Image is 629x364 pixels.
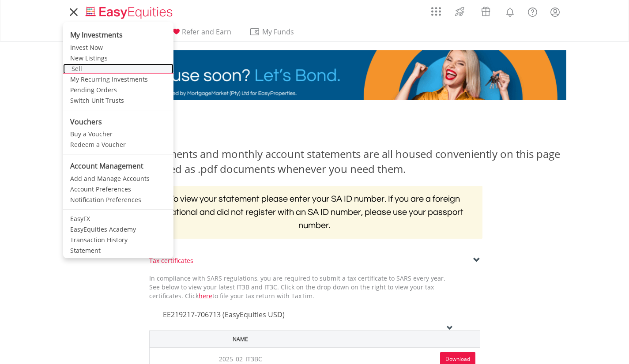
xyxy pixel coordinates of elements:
a: Add and Manage Accounts [63,173,173,184]
div: Your annual tax statements and monthly account statements are all housed conveniently on this pag... [63,146,566,177]
a: Refer and Earn [167,27,235,41]
a: AppsGrid [426,2,447,16]
a: Statement [63,245,173,256]
a: Vouchers [473,2,499,19]
a: here [199,292,212,300]
span: Refer and Earn [182,27,231,37]
a: Redeem a Voucher [63,139,173,150]
img: grid-menu-icon.svg [431,7,441,16]
a: EasyEquities Academy [63,224,173,235]
a: FAQ's and Support [521,2,544,20]
span: Click to file your tax return with TaxTim. [185,292,314,300]
a: My Profile [544,2,566,22]
img: EasyMortage Promotion Banner [63,50,566,100]
a: New Listings [63,53,173,64]
a: Transaction History [63,235,173,245]
a: Notifications [499,2,521,20]
li: Vouchers [63,114,173,129]
a: EasyFX [63,214,173,224]
a: Home page [82,2,176,20]
a: Sell [63,64,173,74]
li: My Investments [63,24,173,42]
a: Notification Preferences [63,195,173,205]
a: My Recurring Investments [63,74,173,85]
h2: To view your statement please enter your SA ID number. If you are a foreign national and did not ... [147,186,482,239]
a: Invest Now [63,42,173,53]
th: Name [149,330,331,347]
img: vouchers-v2.svg [478,4,493,19]
img: EasyEquities_Logo.png [84,5,176,20]
img: thrive-v2.svg [452,4,467,19]
a: Buy a Voucher [63,129,173,139]
li: Account Management [63,158,173,173]
span: EE219217-706713 (EasyEquities USD) [163,310,285,319]
a: Account Preferences [63,184,173,195]
a: Pending Orders [63,85,173,95]
span: My Funds [249,26,307,38]
div: Tax certificates [149,256,480,265]
a: Switch Unit Trusts [63,95,173,106]
span: In compliance with SARS regulations, you are required to submit a tax certificate to SARS every y... [149,274,445,300]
